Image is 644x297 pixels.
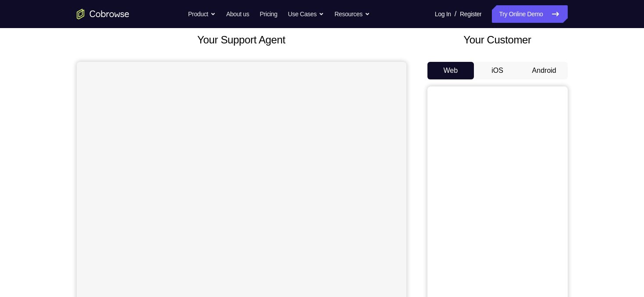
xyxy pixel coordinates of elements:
[188,5,216,23] button: Product
[492,5,567,23] a: Try Online Demo
[521,62,568,79] button: Android
[260,5,277,23] a: Pricing
[77,9,129,19] a: Go to the home page
[435,5,451,23] a: Log In
[427,62,474,79] button: Web
[226,5,249,23] a: About us
[77,32,406,48] h2: Your Support Agent
[334,5,370,23] button: Resources
[474,62,521,79] button: iOS
[460,5,481,23] a: Register
[288,5,324,23] button: Use Cases
[427,32,568,48] h2: Your Customer
[455,9,456,19] span: /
